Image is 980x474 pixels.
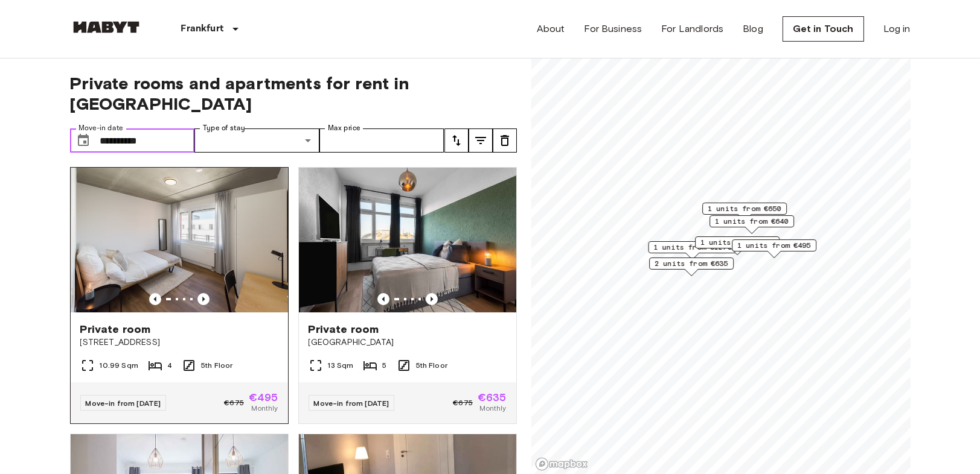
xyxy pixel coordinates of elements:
[71,168,288,312] img: Marketing picture of unit DE-04-037-022-03Q
[80,322,151,337] span: Private room
[71,128,95,153] button: Choose date, selected date is 15 Oct 2025
[700,237,774,248] span: 1 units from €655
[702,203,787,221] div: Map marker
[224,397,244,408] span: €675
[426,293,438,305] button: Previous image
[883,22,911,36] a: Log in
[695,236,780,255] div: Map marker
[783,16,864,42] a: Get in Touch
[328,360,354,371] span: 13 Sqm
[478,392,507,403] span: €635
[201,360,232,371] span: 5th Floor
[299,168,516,312] img: Marketing picture of unit DE-04-001-001-05HF
[197,293,210,305] button: Previous image
[737,240,811,251] span: 1 units from €495
[149,293,161,305] button: Previous image
[382,360,386,371] span: 5
[100,360,138,371] span: 10.99 Sqm
[537,22,565,36] a: About
[78,123,123,133] label: Move-in date
[70,21,143,33] img: Habyt
[309,337,507,349] span: [GEOGRAPHIC_DATA]
[86,399,161,408] span: Move-in from [DATE]
[535,457,588,471] a: Mapbox logo
[416,360,447,371] span: 5th Floor
[328,123,360,133] label: Max price
[203,123,245,133] label: Type of stay
[584,22,642,36] a: For Business
[70,73,517,114] span: Private rooms and apartments for rent in [GEOGRAPHIC_DATA]
[251,403,278,414] span: Monthly
[709,215,794,234] div: Map marker
[444,128,469,153] button: tune
[493,128,517,153] button: tune
[167,360,172,371] span: 4
[479,403,506,414] span: Monthly
[661,22,723,36] a: For Landlords
[309,322,379,337] span: Private room
[70,167,289,424] a: Marketing picture of unit DE-04-037-022-03QPrevious imagePrevious imagePrivate room[STREET_ADDRES...
[648,241,737,260] div: Map marker
[80,337,278,349] span: [STREET_ADDRESS]
[298,167,517,424] a: Marketing picture of unit DE-04-001-001-05HFPrevious imagePrevious imagePrivate room[GEOGRAPHIC_D...
[249,392,278,403] span: €495
[653,242,731,253] span: 1 units from €1270
[732,239,816,258] div: Map marker
[715,216,789,227] span: 1 units from €640
[469,128,493,153] button: tune
[708,203,781,214] span: 1 units from €650
[649,258,734,276] div: Map marker
[453,397,473,408] span: €675
[181,22,223,36] p: Frankfurt
[377,293,389,305] button: Previous image
[655,258,728,269] span: 2 units from €635
[743,22,763,36] a: Blog
[314,399,389,408] span: Move-in from [DATE]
